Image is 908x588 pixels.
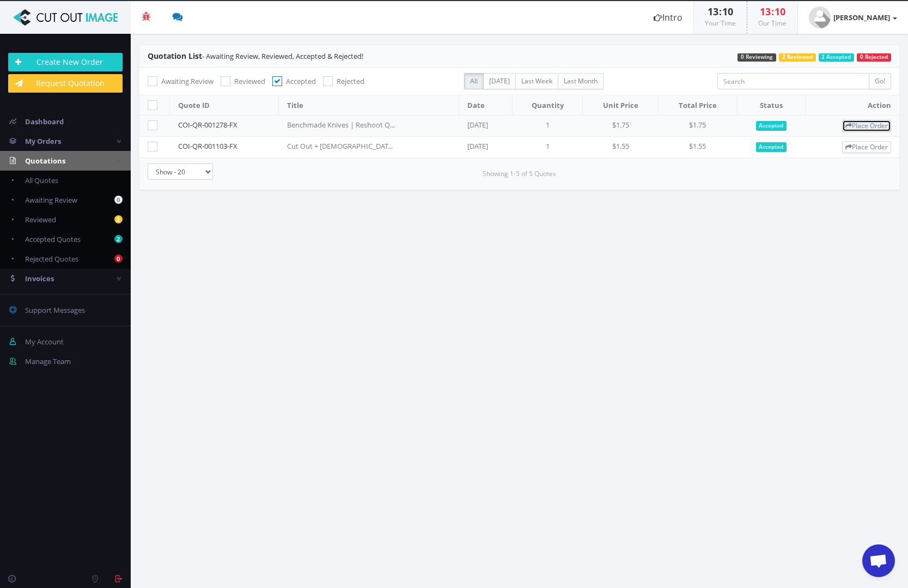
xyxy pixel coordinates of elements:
[148,51,202,61] span: Quotation List
[25,175,58,185] span: All Quotes
[842,120,891,132] a: Place Order
[279,95,459,116] th: Title
[25,305,85,315] span: Support Messages
[775,5,785,18] span: 10
[583,116,658,137] td: $1.75
[459,137,513,158] td: [DATE]
[287,141,396,151] div: Cut Out + [DEMOGRAPHIC_DATA] Retouching
[25,215,56,225] span: Reviewed
[805,95,899,116] th: Action
[779,53,816,62] span: 2 Reviewed
[583,137,658,158] td: $1.55
[25,254,78,264] span: Rejected Quotes
[842,141,891,153] a: Place Order
[857,53,891,62] span: 0 Rejected
[114,196,123,204] b: 0
[170,95,279,116] th: Quote ID
[25,117,64,126] span: Dashboard
[8,53,123,71] a: Create New Order
[532,100,564,110] span: Quantity
[161,76,214,86] span: Awaiting Review
[658,137,737,158] td: $1.55
[760,5,771,18] span: 13
[756,142,787,152] span: Accepted
[679,100,717,110] span: Total Price
[512,116,583,137] td: 1
[337,76,364,86] span: Rejected
[25,274,54,283] span: Invoices
[234,76,265,86] span: Reviewed
[643,1,693,34] a: Intro
[722,5,733,18] span: 10
[8,74,123,93] a: Request Quotation
[819,53,855,62] span: 2 Accepted
[833,13,890,22] strong: [PERSON_NAME]
[459,116,513,137] td: [DATE]
[459,95,513,116] th: Date
[558,73,604,89] label: Last Month
[758,19,787,28] small: Our Time
[718,5,722,18] span: :
[25,156,65,166] span: Quotations
[464,73,484,89] label: All
[862,544,895,577] div: Open chat
[708,5,718,18] span: 13
[705,19,736,28] small: Your Time
[178,120,237,130] a: COI-QR-001278-FX
[603,100,638,110] span: Unit Price
[771,5,775,18] span: :
[114,215,123,223] b: 2
[114,254,123,263] b: 0
[114,235,123,243] b: 2
[483,73,516,89] label: [DATE]
[658,116,737,137] td: $1.75
[25,337,64,347] span: My Account
[25,234,81,244] span: Accepted Quotes
[8,9,123,26] img: Cut Out Image
[869,73,891,89] button: Go!
[483,169,556,179] small: Showing 1-5 of 5 Quotes
[287,120,396,130] div: Benchmade Knives | Reshoot Quote
[717,73,869,89] input: Search
[738,53,776,62] span: 0 Reviewing
[148,51,363,61] span: - Awaiting Review, Reviewed, Accepted & Rejected!
[756,121,787,131] span: Accepted
[25,356,71,366] span: Manage Team
[286,76,316,86] span: Accepted
[512,137,583,158] td: 1
[737,95,805,116] th: Status
[798,1,908,34] a: [PERSON_NAME]
[25,136,61,146] span: My Orders
[25,195,77,205] span: Awaiting Review
[515,73,558,89] label: Last Week
[178,141,237,151] a: COI-QR-001103-FX
[809,7,831,28] img: user_default.jpg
